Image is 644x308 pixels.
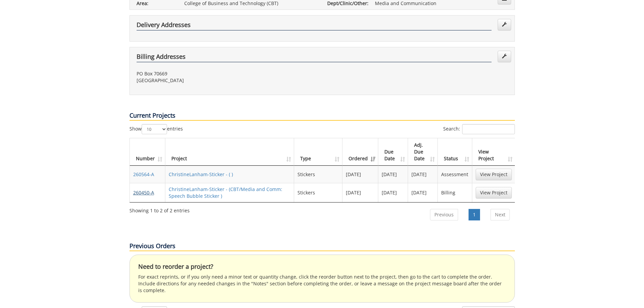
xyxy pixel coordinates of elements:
[137,70,317,77] p: PO Box 70669
[129,242,515,251] p: Previous Orders
[342,183,378,202] td: [DATE]
[476,169,512,180] a: View Project
[408,138,438,166] th: Adj. Due Date: activate to sort column ascending
[378,138,408,166] th: Due Date: activate to sort column ascending
[138,274,506,294] p: For exact reprints, or if you only need a minor text or quantity change, click the reorder button...
[130,138,165,166] th: Number: activate to sort column ascending
[498,51,511,62] a: Edit Addresses
[169,171,233,177] a: ChristineLanham-Sticker - ( )
[438,166,472,183] td: Assessment
[137,22,492,30] h4: Delivery Addresses
[133,189,154,196] a: 260450-A
[469,209,480,220] a: 1
[294,138,342,166] th: Type: activate to sort column ascending
[133,171,154,177] a: 260564-A
[491,209,510,220] a: Next
[476,187,512,198] a: View Project
[294,183,342,202] td: Stickers
[137,77,317,84] p: [GEOGRAPHIC_DATA]
[138,263,506,270] h4: Need to reorder a project?
[408,166,438,183] td: [DATE]
[142,124,167,134] select: Showentries
[472,138,515,166] th: View Project: activate to sort column ascending
[342,138,378,166] th: Ordered: activate to sort column ascending
[165,138,294,166] th: Project: activate to sort column ascending
[294,166,342,183] td: Stickers
[129,111,515,121] p: Current Projects
[342,166,378,183] td: [DATE]
[378,183,408,202] td: [DATE]
[430,209,458,220] a: Previous
[408,183,438,202] td: [DATE]
[462,124,515,134] input: Search:
[129,124,183,134] label: Show entries
[137,53,492,62] h4: Billing Addresses
[129,205,190,214] div: Showing 1 to 2 of 2 entries
[498,19,511,30] a: Edit Addresses
[169,186,282,199] a: ChristineLanham-Sticker - (CBT/Media and Comm: Speech Bubble Sticker )
[438,138,472,166] th: Status: activate to sort column ascending
[378,166,408,183] td: [DATE]
[438,183,472,202] td: Billing
[443,124,515,134] label: Search:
